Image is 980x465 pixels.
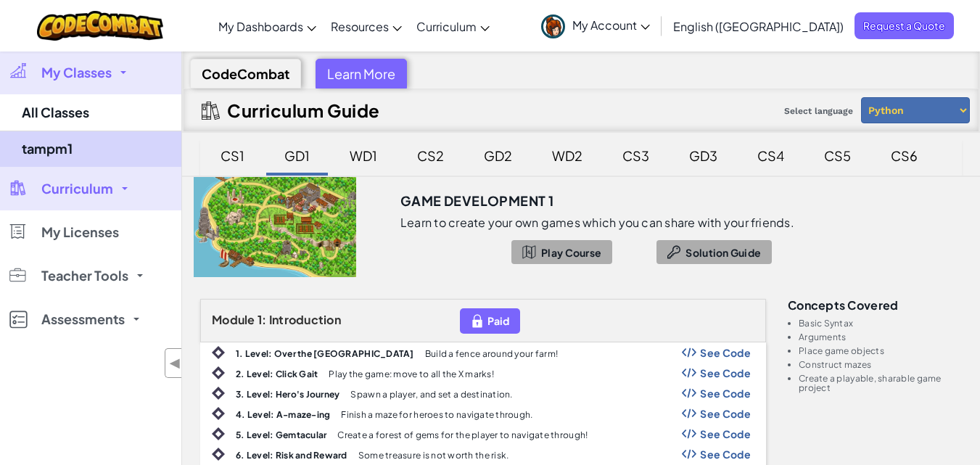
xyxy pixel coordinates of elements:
h2: Curriculum Guide [227,100,380,120]
div: CS2 [403,139,458,173]
span: Teacher Tools [41,269,128,282]
img: Show Code Logo [682,408,696,419]
img: IconIntro.svg [212,387,225,400]
a: Request a Quote [855,12,954,39]
div: GD1 [270,139,324,173]
img: IconIntro.svg [212,448,225,461]
span: My Classes [41,66,112,79]
span: English ([GEOGRAPHIC_DATA]) [673,19,844,34]
a: Curriculum [409,7,497,46]
span: See Code [700,367,751,379]
p: Create a forest of gems for the player to navigate through! [337,430,588,440]
div: CS3 [608,139,664,173]
span: See Code [700,408,751,419]
span: Introduction [269,312,341,327]
h3: Concepts covered [788,299,962,311]
img: IconIntro.svg [212,427,225,440]
img: Show Code Logo [682,388,696,398]
span: Solution Guide [685,247,761,258]
a: My Dashboards [211,7,324,46]
span: Assessments [41,313,125,326]
img: avatar [541,15,565,38]
span: My Account [572,17,650,33]
li: Basic Syntax [799,318,962,328]
p: Learn to create your own games which you can share with your friends. [400,215,794,230]
p: Spawn a player, and set a destination. [350,390,512,399]
li: Arguments [799,332,962,342]
span: See Code [700,347,751,358]
li: Place game objects [799,346,962,355]
p: Build a fence around your farm! [425,349,558,358]
img: Show Code Logo [682,347,696,358]
li: Construct mazes [799,360,962,369]
span: 1: [258,312,267,327]
span: Select language [778,100,859,122]
span: My Dashboards [218,19,303,34]
p: Finish a maze for heroes to navigate through. [341,410,532,419]
img: CodeCombat logo [37,11,164,41]
div: WD1 [335,139,392,173]
p: Play the game: move to all the X marks! [329,369,494,379]
a: Resources [324,7,409,46]
span: My Licenses [41,226,119,239]
span: Module [212,312,255,327]
h3: Game Development 1 [400,190,553,212]
img: IconIntro.svg [212,346,225,359]
span: See Code [700,428,751,440]
b: 5. Level: Gemtacular [236,429,326,440]
div: GD2 [469,139,527,173]
button: Play Course [511,240,612,264]
div: CS4 [743,139,799,173]
img: Show Code Logo [682,368,696,378]
p: Some treasure is not worth the risk. [358,450,509,460]
a: My Account [534,3,657,49]
span: Curriculum [41,182,113,195]
b: 6. Level: Risk and Reward [236,450,347,461]
b: 2. Level: Click Gait [236,369,318,379]
span: See Code [700,387,751,399]
div: CS5 [810,139,865,173]
span: ◀ [169,353,181,374]
b: 4. Level: A-maze-ing [236,409,330,420]
img: IconIntro.svg [212,366,225,379]
li: Create a playable, sharable game project [799,374,962,392]
img: IconCurriculumGuide.svg [202,102,220,120]
img: IconPaidLevel.svg [471,313,484,329]
div: CodeCombat [190,59,301,89]
button: Solution Guide [656,240,772,264]
span: See Code [700,448,751,460]
b: 3. Level: Hero's Journey [236,389,339,400]
div: Learn More [316,59,407,89]
b: 1. Level: Over the [GEOGRAPHIC_DATA] [236,348,414,359]
div: WD2 [538,139,597,173]
span: Paid [487,315,509,326]
a: English ([GEOGRAPHIC_DATA]) [666,7,851,46]
img: IconIntro.svg [212,407,225,420]
div: GD3 [675,139,732,173]
img: Show Code Logo [682,429,696,439]
div: CS1 [206,139,259,173]
span: Play Course [541,247,601,258]
div: CS6 [876,139,932,173]
img: Show Code Logo [682,449,696,459]
span: Curriculum [416,19,477,34]
span: Resources [331,19,389,34]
